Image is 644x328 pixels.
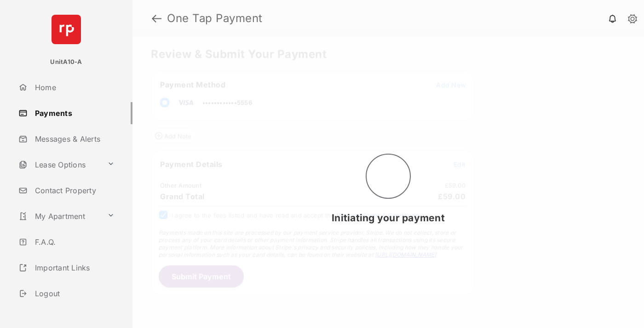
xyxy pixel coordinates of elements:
a: Payments [15,102,132,124]
strong: One Tap Payment [167,13,263,24]
a: Logout [15,282,132,305]
a: My Apartment [15,205,103,227]
a: Important Links [15,257,118,279]
a: Messages & Alerts [15,128,132,150]
a: Lease Options [15,154,103,176]
img: svg+xml;base64,PHN2ZyB4bWxucz0iaHR0cDovL3d3dy53My5vcmcvMjAwMC9zdmciIHdpZHRoPSI2NCIgaGVpZ2h0PSI2NC... [52,15,81,44]
p: UnitA10-A [50,58,82,67]
a: Contact Property [15,179,132,201]
a: Home [15,76,132,98]
span: Initiating your payment [332,212,445,224]
a: F.A.Q. [15,231,132,253]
